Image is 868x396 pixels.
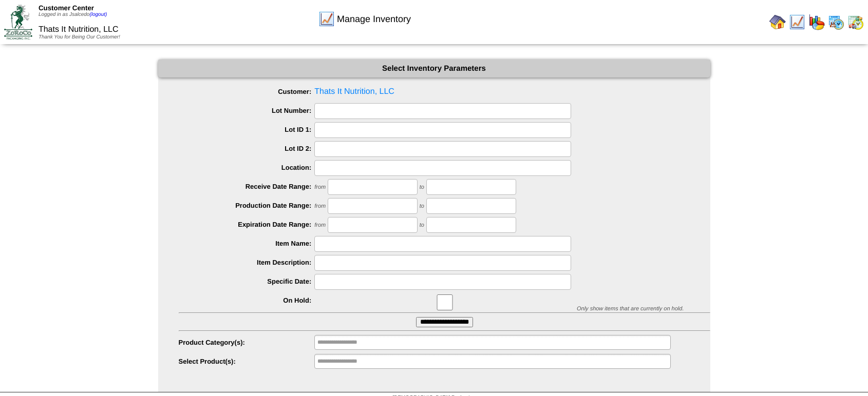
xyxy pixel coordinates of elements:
img: home.gif [769,14,786,30]
span: Thats It Nutrition, LLC [179,84,710,100]
label: Expiration Date Range: [179,221,315,228]
label: Receive Date Range: [179,183,315,190]
span: from [314,184,326,190]
span: Thats It Nutrition, LLC [39,25,119,34]
label: Item Description: [179,259,315,266]
img: calendarprod.gif [828,14,844,30]
span: Manage Inventory [337,14,411,25]
div: Select Inventory Parameters [158,60,710,77]
img: ZoRoCo_Logo(Green%26Foil)%20jpg.webp [4,5,32,39]
img: line_graph.gif [318,11,335,27]
label: Lot Number: [179,107,315,114]
span: to [420,184,424,190]
span: from [314,222,326,228]
span: Only show items that are currently on hold. [577,306,684,312]
span: to [420,203,424,209]
span: Logged in as Jsalcedo [39,12,107,17]
label: On Hold: [179,296,315,304]
img: calendarinout.gif [847,14,864,30]
label: Select Product(s): [179,358,315,365]
label: Production Date Range: [179,202,315,209]
img: graph.gif [808,14,825,30]
img: line_graph.gif [789,14,805,30]
label: Lot ID 1: [179,126,315,133]
label: Item Name: [179,240,315,247]
label: Specific Date: [179,278,315,285]
span: to [420,222,424,228]
span: Customer Center [39,4,94,12]
span: Thank You for Being Our Customer! [39,34,120,40]
label: Lot ID 2: [179,145,315,152]
label: Product Category(s): [179,339,315,346]
label: Location: [179,164,315,171]
a: (logout) [89,12,107,17]
label: Customer: [179,88,315,95]
span: from [314,203,326,209]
